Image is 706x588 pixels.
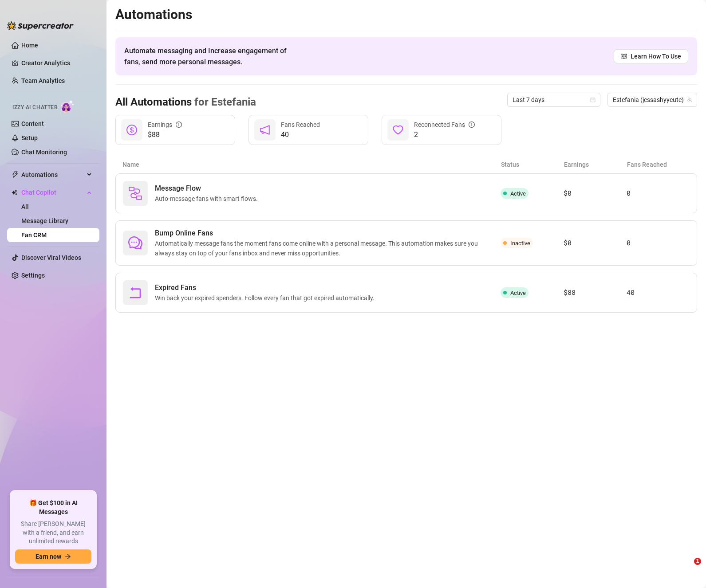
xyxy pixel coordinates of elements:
[510,240,530,247] span: Inactive
[124,45,295,67] span: Automate messaging and Increase engagement of fans, send more personal messages.
[627,238,690,248] article: 0
[15,520,91,546] span: Share [PERSON_NAME] with a friend, and earn unlimited rewards
[21,168,84,182] span: Automations
[176,122,182,128] span: info-circle
[281,121,320,128] span: Fans Reached
[510,190,526,197] span: Active
[65,553,71,560] span: arrow-right
[21,217,68,224] a: Message Library
[621,53,627,59] span: read
[115,6,697,23] h2: Automations
[414,129,475,140] span: 2
[155,282,378,293] span: Expired Fans
[21,42,38,49] a: Home
[21,77,65,84] a: Team Analytics
[21,272,45,279] a: Settings
[564,160,627,169] article: Earnings
[15,549,91,564] button: Earn nowarrow-right
[21,120,44,127] a: Content
[393,125,403,135] span: heart
[155,239,501,258] span: Automatically message fans the moment fans come online with a personal message. This automation m...
[564,287,627,298] article: $88
[21,254,81,261] a: Discover Viral Videos
[414,120,475,129] div: Reconnected Fans
[21,56,92,70] a: Creator Analytics
[694,558,701,565] span: 1
[631,51,681,61] span: Learn How To Use
[155,194,261,204] span: Auto-message fans with smart flows.
[564,238,627,248] article: $0
[155,183,261,194] span: Message Flow
[122,160,501,169] article: Name
[12,171,19,178] span: thunderbolt
[21,149,67,156] a: Chat Monitoring
[192,96,256,108] span: for Estefania
[21,134,38,141] a: Setup
[15,499,91,516] span: 🎁 Get $100 in AI Messages
[627,160,690,169] article: Fans Reached
[676,558,697,579] iframe: Intercom live chat
[148,129,182,140] span: $88
[61,100,75,113] img: AI Chatter
[128,236,142,250] span: comment
[513,93,595,106] span: Last 7 days
[155,293,378,303] span: Win back your expired spenders. Follow every fan that got expired automatically.
[260,125,270,135] span: notification
[12,103,57,112] span: Izzy AI Chatter
[614,49,688,63] a: Learn How To Use
[12,189,17,196] img: Chat Copilot
[590,97,596,102] span: calendar
[281,129,320,140] span: 40
[501,160,564,169] article: Status
[687,97,692,102] span: team
[469,122,475,128] span: info-circle
[35,553,61,560] span: Earn now
[21,203,29,210] a: All
[126,125,137,135] span: dollar
[115,95,256,110] h3: All Automations
[627,188,690,199] article: 0
[148,120,182,129] div: Earnings
[21,185,84,200] span: Chat Copilot
[128,186,142,200] img: svg%3e
[510,290,526,296] span: Active
[564,188,627,199] article: $0
[627,287,690,298] article: 40
[7,21,74,30] img: logo-BBDzfeDw.svg
[613,93,692,106] span: Estefania (jessashyycute)
[155,228,501,239] span: Bump Online Fans
[128,286,142,300] span: rollback
[21,231,47,239] a: Fan CRM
